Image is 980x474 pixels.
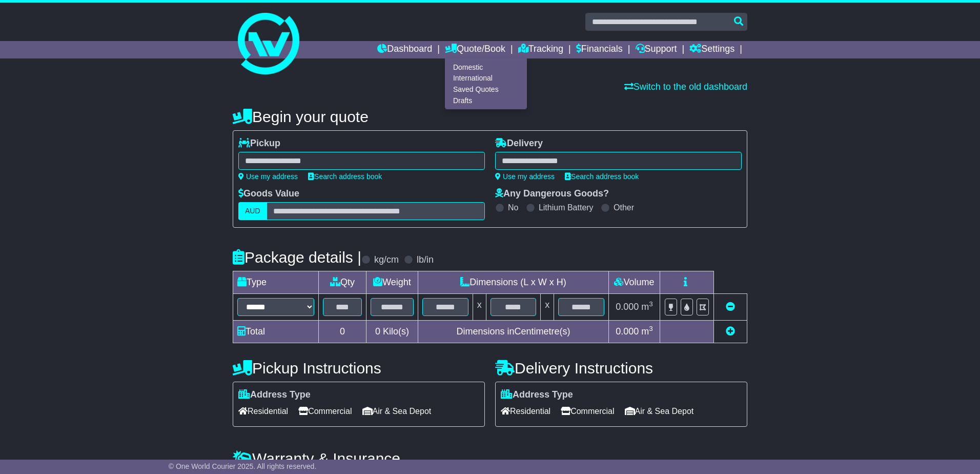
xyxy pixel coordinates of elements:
[417,254,434,266] label: lb/in
[233,321,319,343] td: Total
[233,271,319,294] td: Type
[445,84,526,95] a: Saved Quotes
[319,321,366,343] td: 0
[649,300,653,308] sup: 3
[366,321,418,343] td: Kilo(s)
[624,82,747,92] a: Switch to the old dashboard
[366,271,418,294] td: Weight
[238,389,311,401] label: Address Type
[375,326,380,337] span: 0
[565,172,639,181] a: Search address book
[539,203,594,212] label: Lithium Battery
[495,172,555,181] a: Use my address
[726,326,735,337] a: Add new item
[233,249,361,266] h4: Package details |
[377,41,432,58] a: Dashboard
[298,403,352,419] span: Commercial
[445,41,505,58] a: Quote/Book
[495,188,609,200] label: Any Dangerous Goods?
[495,138,543,149] label: Delivery
[233,108,747,125] h4: Begin your quote
[641,326,653,337] span: m
[625,403,694,419] span: Air & Sea Depot
[362,403,432,419] span: Air & Sea Depot
[576,41,623,58] a: Financials
[518,41,563,58] a: Tracking
[418,321,608,343] td: Dimensions in Centimetre(s)
[616,302,639,312] span: 0.000
[319,271,366,294] td: Qty
[233,450,747,467] h4: Warranty & Insurance
[608,271,660,294] td: Volume
[473,294,486,321] td: x
[238,138,280,149] label: Pickup
[616,326,639,337] span: 0.000
[501,403,550,419] span: Residential
[238,403,288,419] span: Residential
[508,203,518,212] label: No
[238,202,267,220] label: AUD
[561,403,614,419] span: Commercial
[445,95,526,106] a: Drafts
[238,172,298,181] a: Use my address
[233,360,485,377] h4: Pickup Instructions
[374,254,399,266] label: kg/cm
[501,389,573,401] label: Address Type
[445,73,526,84] a: International
[641,302,653,312] span: m
[649,325,653,332] sup: 3
[636,41,677,58] a: Support
[495,360,747,377] h4: Delivery Instructions
[726,302,735,312] a: Remove this item
[238,188,299,200] label: Goods Value
[169,462,317,470] span: © One World Courier 2025. All rights reserved.
[689,41,734,58] a: Settings
[445,58,527,109] div: Quote/Book
[445,62,526,73] a: Domestic
[614,203,634,212] label: Other
[308,172,382,181] a: Search address book
[541,294,554,321] td: x
[418,271,608,294] td: Dimensions (L x W x H)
